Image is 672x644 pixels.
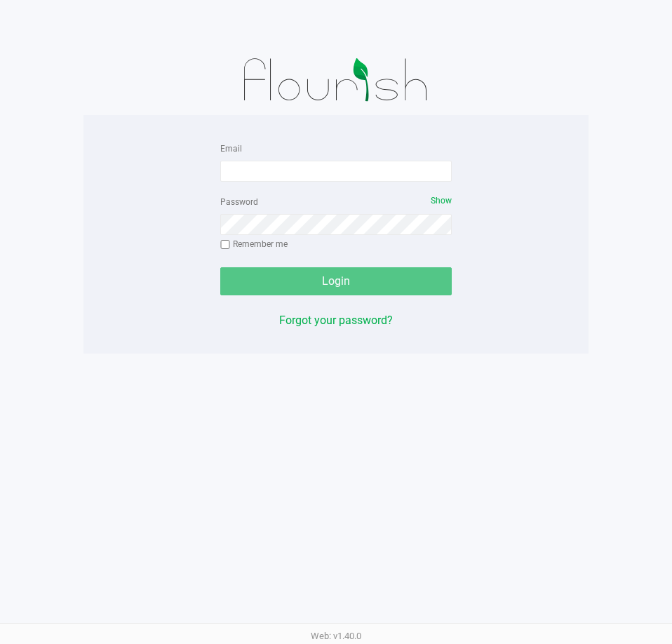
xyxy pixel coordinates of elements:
[220,196,258,208] label: Password
[220,240,230,250] input: Remember me
[279,312,393,329] button: Forgot your password?
[220,142,242,155] label: Email
[311,631,361,641] span: Web: v1.40.0
[431,196,452,206] span: Show
[220,238,288,250] label: Remember me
